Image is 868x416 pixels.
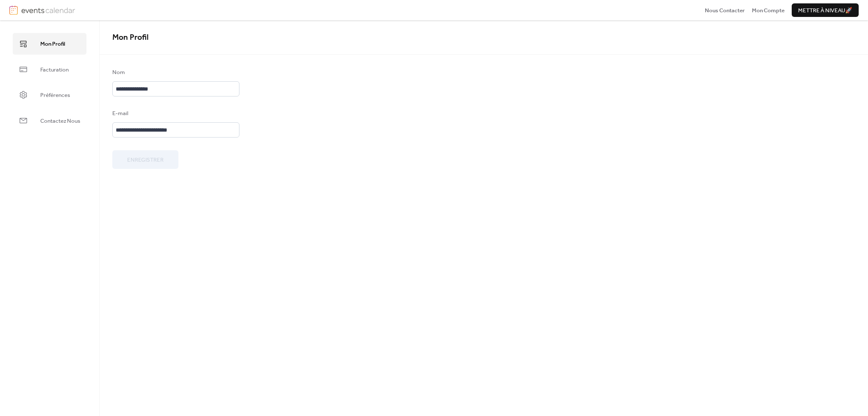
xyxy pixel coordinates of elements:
span: Nous Contacter [705,6,745,15]
a: Mon Compte [752,6,785,14]
span: Mon Profil [40,40,65,48]
button: Mettre à niveau🚀 [792,3,859,17]
a: Mon Profil [13,33,86,54]
img: logo [9,6,18,15]
div: Nom [112,68,238,77]
a: Nous Contacter [705,6,745,14]
div: E-mail [112,109,238,118]
span: Mettre à niveau 🚀 [798,6,852,15]
span: Mon Profil [112,30,149,45]
a: Facturation [13,59,86,80]
span: Facturation [40,66,69,74]
img: logotype [21,6,75,15]
span: Mon Compte [752,6,785,15]
a: Préférences [13,84,86,105]
span: Préférences [40,91,70,99]
span: Contactez Nous [40,117,80,125]
a: Contactez Nous [13,110,86,131]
